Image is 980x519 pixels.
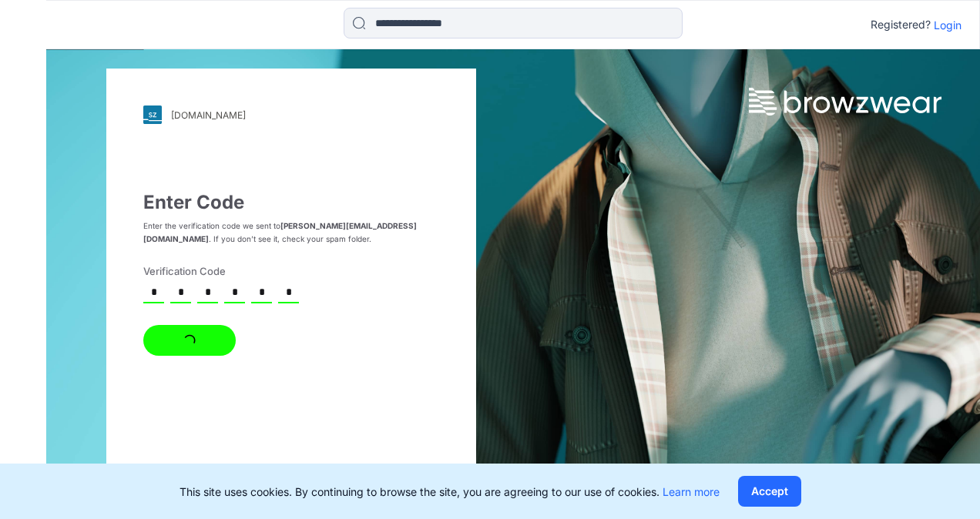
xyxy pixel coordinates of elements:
[934,17,962,33] p: Login
[143,219,439,246] p: Enter the verification code we sent to . If you don’t see it, check your spam folder.
[143,105,162,124] img: svg+xml;base64,PHN2ZyB3aWR0aD0iMjgiIGhlaWdodD0iMjgiIHZpZXdCb3g9IjAgMCAyOCAyOCIgZmlsbD0ibm9uZSIgeG...
[143,105,439,124] a: [DOMAIN_NAME]
[663,485,720,498] a: Learn more
[180,484,720,500] p: This site uses cookies. By continuing to browse the site, you are agreeing to our use of cookies.
[143,264,430,280] label: Verification Code
[738,476,801,507] button: Accept
[871,15,931,34] p: Registered?
[749,88,941,116] img: browzwear-logo.73288ffb.svg
[171,109,246,121] div: [DOMAIN_NAME]
[143,192,439,213] h3: Enter Code
[143,221,417,243] strong: [PERSON_NAME][EMAIL_ADDRESS][DOMAIN_NAME]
